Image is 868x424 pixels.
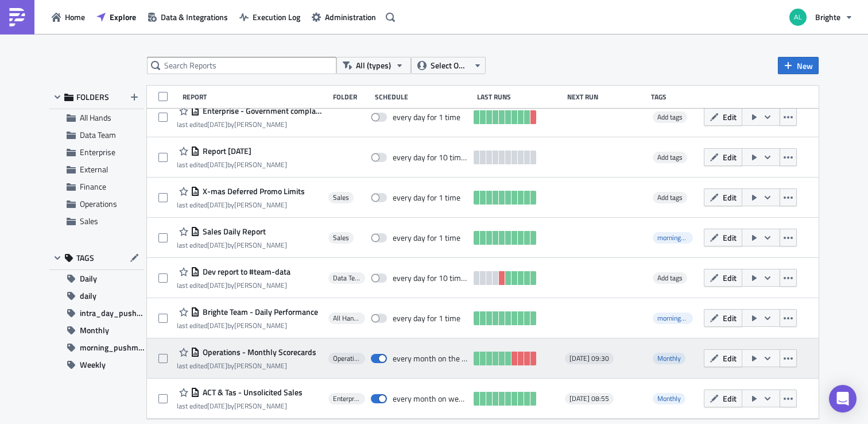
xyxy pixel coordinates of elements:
[393,112,460,122] div: every day for 1 time
[161,11,228,23] span: Data & Integrations
[80,304,144,322] span: intra_day_pushmetrics_send
[411,57,486,74] button: Select Owner
[177,402,303,410] div: last edited by [PERSON_NAME]
[393,192,460,203] div: every day for 1 time
[723,352,737,364] span: Edit
[80,356,106,373] span: Weekly
[110,11,136,23] span: Explore
[788,7,808,27] img: Avatar
[333,394,361,403] span: Enterprise
[723,392,737,404] span: Edit
[46,8,91,26] button: Home
[200,186,305,196] span: X-mas Deferred Promo Limits
[815,11,840,23] span: Brighte
[80,146,115,158] span: Enterprise
[657,313,739,323] span: morning_pushmetrics_send
[8,8,26,26] img: PushMetrics
[657,272,683,283] span: Add tags
[723,151,737,163] span: Edit
[91,8,142,26] button: Explore
[567,92,646,101] div: Next Run
[375,92,471,101] div: Schedule
[704,309,742,327] button: Edit
[234,8,306,26] a: Execution Log
[80,270,97,287] span: Daily
[76,92,109,102] span: FOLDERS
[393,152,468,163] div: every day for 10 times
[49,304,144,322] button: intra_day_pushmetrics_send
[177,321,318,330] div: last edited by [PERSON_NAME]
[704,390,742,407] button: Edit
[306,8,382,26] a: Administration
[207,119,227,130] time: 2025-03-03T05:37:47Z
[147,57,336,74] input: Search Reports
[333,193,349,202] span: Sales
[76,253,94,263] span: TAGS
[80,180,106,192] span: Finance
[651,92,699,101] div: Tags
[336,57,411,74] button: All (types)
[657,353,681,364] span: Monthly
[207,159,227,170] time: 2024-11-22T01:41:05Z
[333,92,369,101] div: Folder
[723,232,737,244] span: Edit
[80,129,116,141] span: Data Team
[49,356,144,373] button: Weekly
[207,400,227,411] time: 2024-08-15T04:04:26Z
[80,163,108,175] span: External
[657,393,681,404] span: Monthly
[569,394,609,403] span: [DATE] 08:55
[207,320,227,331] time: 2024-10-16T23:01:35Z
[207,199,227,210] time: 2024-10-31T04:21:27Z
[704,269,742,287] button: Edit
[657,111,683,122] span: Add tags
[723,191,737,203] span: Edit
[142,8,234,26] button: Data & Integrations
[177,281,290,290] div: last edited by [PERSON_NAME]
[782,5,859,30] button: Brighte
[653,353,685,364] span: Monthly
[200,226,266,237] span: Sales Daily Report
[653,232,693,244] span: morning_pushmetrics_send
[80,198,117,210] span: Operations
[704,108,742,126] button: Edit
[393,394,468,404] div: every month on weekdays
[333,233,349,242] span: Sales
[333,314,361,323] span: All Hands
[778,57,819,74] button: New
[333,273,361,283] span: Data Team
[80,111,111,124] span: All Hands
[177,160,287,169] div: last edited by [PERSON_NAME]
[49,270,144,287] button: Daily
[704,188,742,206] button: Edit
[200,387,303,398] span: ACT & Tas - Unsolicited Sales
[177,241,287,249] div: last edited by [PERSON_NAME]
[657,152,683,163] span: Add tags
[723,312,737,324] span: Edit
[65,11,85,23] span: Home
[207,240,227,250] time: 2024-10-08T23:29:06Z
[653,192,687,203] span: Add tags
[49,322,144,339] button: Monthly
[657,232,739,243] span: morning_pushmetrics_send
[200,267,290,277] span: Dev report to #team-data
[797,60,813,72] span: New
[177,201,305,209] div: last edited by [PERSON_NAME]
[80,322,109,339] span: Monthly
[569,354,609,363] span: [DATE] 09:30
[49,339,144,356] button: morning_pushmetrics_send
[207,360,227,371] time: 2025-03-17T05:00:29Z
[653,111,687,123] span: Add tags
[253,11,300,23] span: Execution Log
[393,313,460,323] div: every day for 1 time
[653,272,687,284] span: Add tags
[653,313,693,324] span: morning_pushmetrics_send
[393,233,460,243] div: every day for 1 time
[477,92,561,101] div: Last Runs
[177,361,316,370] div: last edited by [PERSON_NAME]
[200,307,318,317] span: Brighte Team - Daily Performance
[200,106,323,116] span: Enterprise - Government complaints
